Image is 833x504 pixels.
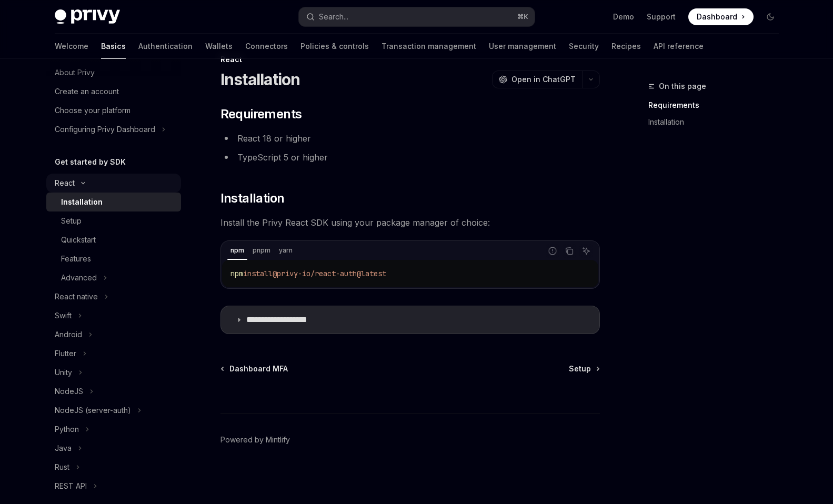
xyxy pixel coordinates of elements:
[46,420,181,439] button: Toggle Python section
[46,193,181,211] a: Installation
[55,309,72,322] div: Swift
[220,70,300,89] h1: Installation
[46,249,181,268] a: Features
[46,477,181,496] button: Toggle REST API section
[220,215,600,230] span: Install the Privy React SDK using your package manager of choice:
[511,74,576,85] span: Open in ChatGPT
[55,480,87,492] div: REST API
[55,328,82,341] div: Android
[611,34,641,59] a: Recipes
[46,382,181,401] button: Toggle NodeJS section
[569,364,599,374] a: Setup
[55,85,119,98] div: Create an account
[46,287,181,306] button: Toggle React native section
[249,244,274,257] div: pnpm
[220,435,290,445] a: Powered by Mintlify
[220,190,285,207] span: Installation
[55,290,98,303] div: React native
[61,271,97,284] div: Advanced
[55,347,76,360] div: Flutter
[220,106,302,123] span: Requirements
[46,439,181,458] button: Toggle Java section
[273,269,386,278] span: @privy-io/react-auth@latest
[55,385,83,398] div: NodeJS
[222,364,288,374] a: Dashboard MFA
[569,364,591,374] span: Setup
[227,244,247,257] div: npm
[55,9,120,24] img: dark logo
[229,364,288,374] span: Dashboard MFA
[569,34,599,59] a: Security
[46,101,181,120] a: Choose your platform
[55,404,131,417] div: NodeJS (server-auth)
[300,34,369,59] a: Policies & controls
[489,34,556,59] a: User management
[55,177,75,189] div: React
[46,268,181,287] button: Toggle Advanced section
[46,363,181,382] button: Toggle Unity section
[46,174,181,193] button: Toggle React section
[55,366,72,379] div: Unity
[55,34,88,59] a: Welcome
[546,244,559,258] button: Report incorrect code
[648,97,787,114] a: Requirements
[55,123,155,136] div: Configuring Privy Dashboard
[55,104,131,117] div: Choose your platform
[654,34,704,59] a: API reference
[55,461,69,473] div: Rust
[517,13,528,21] span: ⌘ K
[46,344,181,363] button: Toggle Flutter section
[61,196,103,208] div: Installation
[659,80,706,93] span: On this page
[319,11,348,23] div: Search...
[230,269,243,278] span: npm
[762,8,779,25] button: Toggle dark mode
[46,211,181,230] a: Setup
[101,34,126,59] a: Basics
[563,244,576,258] button: Copy the contents from the code block
[220,54,600,65] div: React
[382,34,476,59] a: Transaction management
[46,230,181,249] a: Quickstart
[492,70,582,88] button: Open in ChatGPT
[46,82,181,101] a: Create an account
[276,244,296,257] div: yarn
[55,442,72,455] div: Java
[61,253,91,265] div: Features
[220,150,600,165] li: TypeScript 5 or higher
[46,458,181,477] button: Toggle Rust section
[61,215,82,227] div: Setup
[46,401,181,420] button: Toggle NodeJS (server-auth) section
[61,234,96,246] div: Quickstart
[46,306,181,325] button: Toggle Swift section
[648,114,787,130] a: Installation
[613,12,634,22] a: Demo
[697,12,737,22] span: Dashboard
[46,120,181,139] button: Toggle Configuring Privy Dashboard section
[299,7,535,26] button: Open search
[579,244,593,258] button: Ask AI
[647,12,676,22] a: Support
[55,156,126,168] h5: Get started by SDK
[55,423,79,436] div: Python
[243,269,273,278] span: install
[138,34,193,59] a: Authentication
[205,34,233,59] a: Wallets
[46,325,181,344] button: Toggle Android section
[688,8,754,25] a: Dashboard
[245,34,288,59] a: Connectors
[220,131,600,146] li: React 18 or higher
